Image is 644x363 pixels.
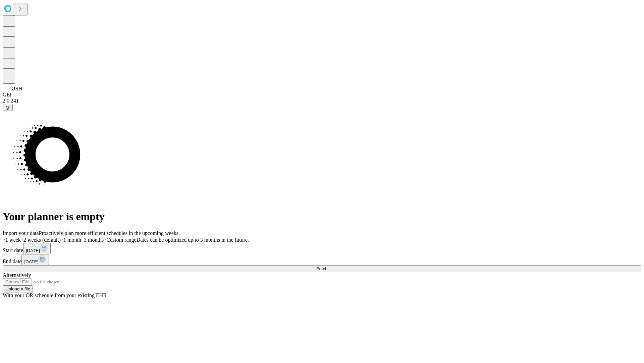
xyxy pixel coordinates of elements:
div: End date [3,254,641,265]
span: Custom range [106,237,136,243]
div: 2.0.241 [3,98,641,104]
span: 3 months [84,237,104,243]
span: Proactively plan more efficient schedules in the upcoming weeks. [39,230,180,236]
span: [DATE] [24,259,38,264]
span: 2 weeks (default) [23,237,61,243]
span: With your OR schedule from your existing EHR [3,292,107,298]
div: Start date [3,243,641,254]
div: GEI [3,92,641,98]
span: [DATE] [26,248,40,253]
button: @ [3,104,13,111]
span: Alternatively [3,272,31,278]
span: 1 week [5,237,21,243]
button: [DATE] [23,243,51,254]
span: Import your data [3,230,39,236]
span: Dates can be optimized up to 3 months in the future. [137,237,249,243]
button: Upload a file [3,285,33,292]
span: 1 month [63,237,81,243]
button: Fetch [3,265,641,272]
span: GJSH [9,86,22,91]
span: @ [5,105,10,110]
h1: Your planner is empty [3,210,641,223]
button: [DATE] [21,254,49,265]
span: Fetch [316,266,327,271]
